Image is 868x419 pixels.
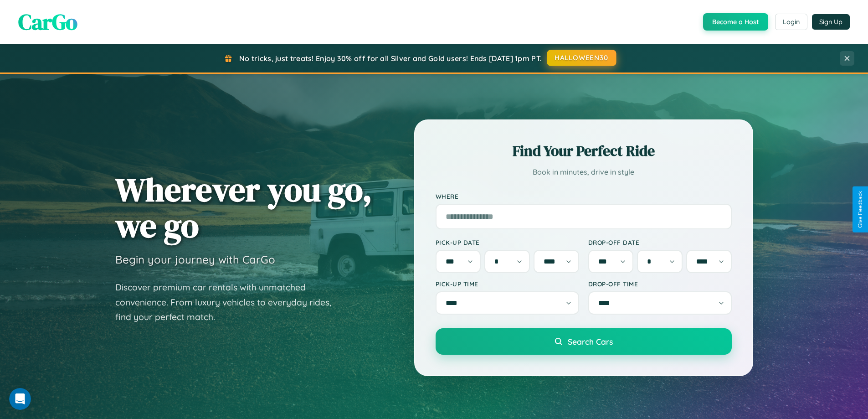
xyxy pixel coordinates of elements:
[568,336,613,347] span: Search Cars
[436,328,732,355] button: Search Cars
[436,238,579,246] label: Pick-up Date
[115,280,343,325] p: Discover premium car rentals with unmatched convenience. From luxury vehicles to everyday rides, ...
[436,192,732,200] label: Where
[775,14,807,30] button: Login
[547,50,616,66] button: HALLOWEEN30
[436,166,732,179] p: Book in minutes, drive in style
[703,13,768,31] button: Become a Host
[812,14,850,30] button: Sign Up
[9,388,31,410] iframe: Intercom live chat
[18,7,77,37] span: CarGo
[436,141,732,161] h2: Find Your Perfect Ride
[588,238,732,246] label: Drop-off Date
[115,253,275,266] h3: Begin your journey with CarGo
[436,280,579,288] label: Pick-up Time
[588,280,732,288] label: Drop-off Time
[115,171,372,243] h1: Wherever you go, we go
[239,54,542,63] span: No tricks, just treats! Enjoy 30% off for all Silver and Gold users! Ends [DATE] 1pm PT.
[857,191,863,228] div: Give Feedback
